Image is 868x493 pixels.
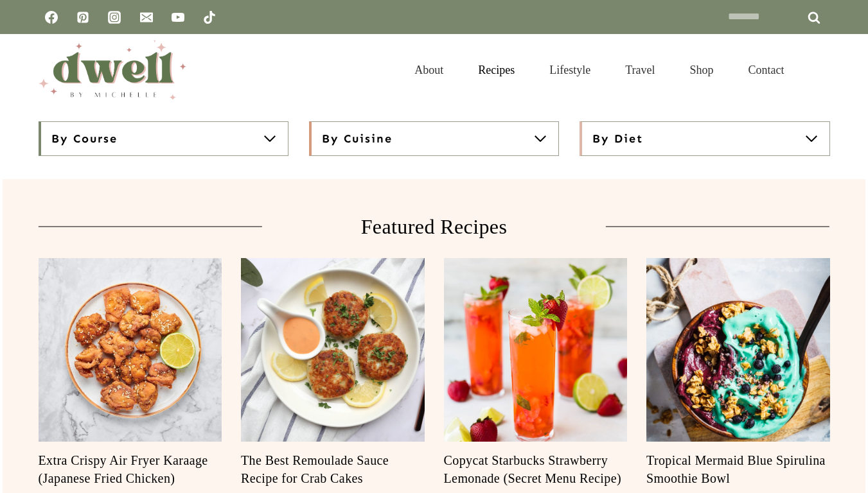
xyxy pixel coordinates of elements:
[39,258,222,442] img: crispy chicken karaage on a plate and a slice of lemon
[592,131,643,146] span: By Diet
[580,121,829,156] button: By Diet
[241,451,425,487] a: The Best Remoulade Sauce Recipe for Crab Cakes
[39,40,186,99] img: DWELL by michelle
[197,4,222,30] a: TikTok
[39,258,222,442] a: Read More Extra Crispy Air Fryer Karaage (Japanese Fried Chicken)
[70,4,96,30] a: Pinterest
[165,4,191,30] a: YouTube
[134,4,159,30] a: Email
[322,131,393,146] span: By Cuisine
[102,4,127,30] a: Instagram
[731,48,802,92] a: Contact
[646,258,830,442] a: Read More Tropical Mermaid Blue Spirulina Smoothie Bowl
[444,451,628,487] a: Copycat Starbucks Strawberry Lemonade (Secret Menu Recipe)
[241,258,425,442] img: Crab,Cake,With,Remoulade,Sauce,And,Lemon,In,A,White
[646,258,830,442] img: easy breakfast blue smoothie bowl with toppings spirulina coconut bowl spoon
[808,59,830,81] button: View Search Form
[444,258,628,442] img: starbucks secret menu copycat recipe strawberry lemonade
[241,258,425,442] a: Read More The Best Remoulade Sauce Recipe for Crab Cakes
[39,121,288,156] button: By Course
[608,48,672,92] a: Travel
[309,121,559,156] button: By Cuisine
[444,258,628,442] a: Read More Copycat Starbucks Strawberry Lemonade (Secret Menu Recipe)
[39,451,222,487] a: Extra Crispy Air Fryer Karaage (Japanese Fried Chicken)
[397,48,461,92] a: About
[646,451,830,487] a: Tropical Mermaid Blue Spirulina Smoothie Bowl
[39,4,64,30] a: Facebook
[672,48,731,92] a: Shop
[283,211,585,242] h2: Featured Recipes
[51,131,118,146] span: By Course
[397,48,801,92] nav: Primary Navigation
[461,48,532,92] a: Recipes
[532,48,608,92] a: Lifestyle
